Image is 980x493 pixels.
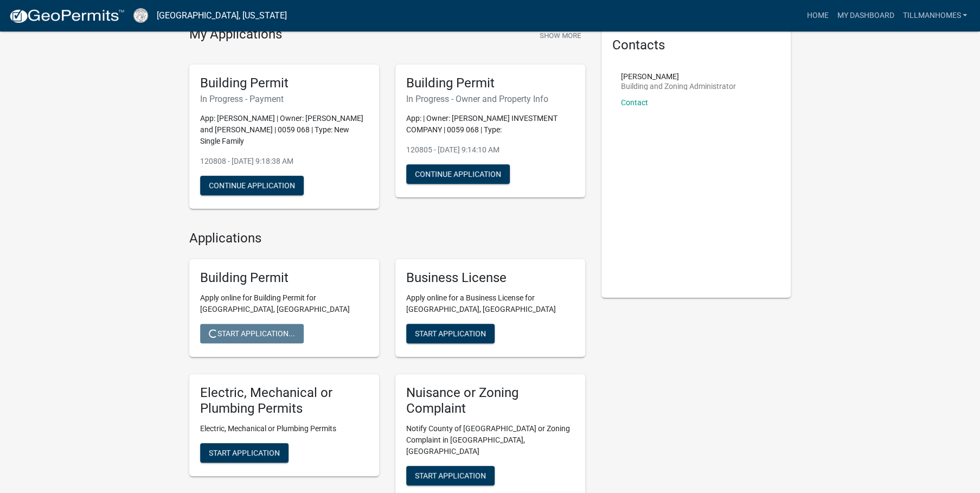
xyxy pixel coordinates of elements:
[415,471,486,479] span: Start Application
[200,94,368,104] h6: In Progress - Payment
[612,37,780,53] h5: Contacts
[200,385,368,417] h5: Electric, Mechanical or Plumbing Permits
[406,113,574,136] p: App: | Owner: [PERSON_NAME] INVESTMENT COMPANY | 0059 068 | Type:
[133,8,148,23] img: Cook County, Georgia
[406,94,574,104] h6: In Progress - Owner and Property Info
[200,176,304,195] button: Continue Application
[406,385,574,417] h5: Nuisance or Zoning Complaint
[200,443,289,463] button: Start Application
[200,113,368,147] p: App: [PERSON_NAME] | Owner: [PERSON_NAME] and [PERSON_NAME] | 0059 068 | Type: New Single Family
[200,75,368,91] h5: Building Permit
[406,270,574,286] h5: Business License
[535,27,585,44] button: Show More
[802,5,832,26] a: Home
[200,156,368,167] p: 120808 - [DATE] 9:18:38 AM
[406,75,574,91] h5: Building Permit
[200,423,368,434] p: Electric, Mechanical or Plumbing Permits
[898,5,971,26] a: tillmanhomes
[200,324,304,343] button: Start Application...
[406,423,574,457] p: Notify County of [GEOGRAPHIC_DATA] or Zoning Complaint in [GEOGRAPHIC_DATA], [GEOGRAPHIC_DATA]
[621,82,736,90] p: Building and Zoning Administrator
[406,324,495,343] button: Start Application
[406,292,574,315] p: Apply online for a Business License for [GEOGRAPHIC_DATA], [GEOGRAPHIC_DATA]
[832,5,898,26] a: My Dashboard
[415,329,486,338] span: Start Application
[406,466,495,485] button: Start Application
[200,270,368,286] h5: Building Permit
[406,164,510,184] button: Continue Application
[621,73,736,80] p: [PERSON_NAME]
[189,231,585,246] h4: Applications
[189,27,282,43] h4: My Applications
[200,292,368,315] p: Apply online for Building Permit for [GEOGRAPHIC_DATA], [GEOGRAPHIC_DATA]
[209,448,280,457] span: Start Application
[621,98,648,107] a: Contact
[209,329,295,338] span: Start Application...
[406,144,574,156] p: 120805 - [DATE] 9:14:10 AM
[157,7,287,25] a: [GEOGRAPHIC_DATA], [US_STATE]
